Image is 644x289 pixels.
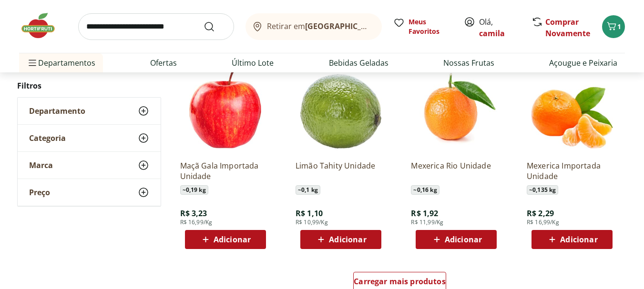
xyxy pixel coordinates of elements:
[185,230,266,249] button: Adicionar
[27,51,95,74] span: Departamentos
[18,152,161,179] button: Marca
[602,15,625,38] button: Carrinho
[245,13,382,40] button: Retirar em[GEOGRAPHIC_DATA]/[GEOGRAPHIC_DATA]
[180,160,271,181] a: Maçã Gala Importada Unidade
[150,57,177,69] a: Ofertas
[411,208,438,219] span: R$ 1,92
[354,278,446,285] span: Carregar mais produtos
[18,125,161,151] button: Categoria
[416,230,497,249] button: Adicionar
[411,160,501,181] a: Mexerica Rio Unidade
[180,62,271,153] img: Maçã Gala Importada Unidade
[329,236,366,243] span: Adicionar
[411,185,439,195] span: ~ 0,16 kg
[545,17,590,39] a: Comprar Novamente
[27,51,38,74] button: Menu
[443,57,494,69] a: Nossas Frutas
[296,208,323,219] span: R$ 1,10
[409,17,452,36] span: Meus Favoritos
[527,219,559,226] span: R$ 16,99/Kg
[29,160,53,170] span: Marca
[204,21,226,32] button: Submit Search
[19,11,67,40] img: Hortifruti
[296,219,328,226] span: R$ 10,99/Kg
[527,185,558,195] span: ~ 0,135 kg
[29,188,50,197] span: Preço
[617,22,621,31] span: 1
[479,16,521,39] span: Olá,
[300,230,381,249] button: Adicionar
[527,160,617,181] a: Mexerica Importada Unidade
[180,208,207,219] span: R$ 3,23
[214,236,251,243] span: Adicionar
[296,185,320,195] span: ~ 0,1 kg
[296,62,386,153] img: Limão Tahity Unidade
[445,236,482,243] span: Adicionar
[527,208,554,219] span: R$ 2,29
[305,21,466,31] b: [GEOGRAPHIC_DATA]/[GEOGRAPHIC_DATA]
[393,17,452,36] a: Meus Favoritos
[18,98,161,124] button: Departamento
[549,57,617,69] a: Açougue e Peixaria
[232,57,274,69] a: Último Lote
[29,106,85,116] span: Departamento
[296,160,386,181] a: Limão Tahity Unidade
[411,219,443,226] span: R$ 11,99/Kg
[560,236,597,243] span: Adicionar
[329,57,388,69] a: Bebidas Geladas
[180,219,213,226] span: R$ 16,99/Kg
[479,28,505,39] a: camila
[532,230,613,249] button: Adicionar
[18,179,161,206] button: Preço
[411,62,501,153] img: Mexerica Rio Unidade
[180,185,208,195] span: ~ 0,19 kg
[17,76,161,95] h2: Filtros
[527,62,617,153] img: Mexerica Importada Unidade
[29,133,66,143] span: Categoria
[267,22,372,30] span: Retirar em
[78,13,234,40] input: search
